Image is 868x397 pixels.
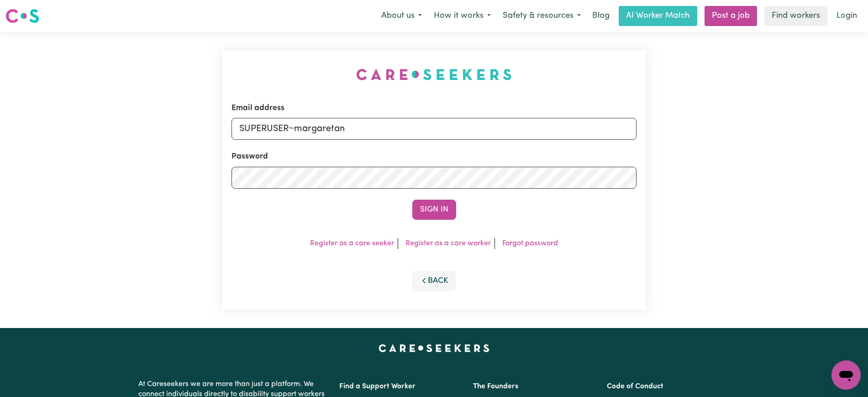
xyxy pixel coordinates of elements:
a: Register as a care worker [405,240,491,247]
label: Email address [231,102,284,114]
a: The Founders [473,383,518,390]
a: Login [831,6,863,26]
input: Email address [231,118,637,140]
a: Forgot password [502,240,558,247]
iframe: Button to launch messaging window [831,360,861,390]
a: Careseekers logo [5,5,39,26]
button: Back [412,271,456,291]
button: About us [375,6,428,26]
a: Blog [587,6,615,26]
a: Find workers [764,6,827,26]
a: Register as a care seeker [310,240,394,247]
img: Careseekers logo [5,8,39,24]
a: AI Worker Match [619,6,697,26]
a: Find a Support Worker [339,383,416,390]
button: How it works [428,6,497,26]
label: Password [231,151,268,163]
a: Post a job [705,6,757,26]
button: Sign In [412,200,456,220]
a: Code of Conduct [607,383,663,390]
a: Careseekers home page [379,344,489,352]
button: Safety & resources [497,6,587,26]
